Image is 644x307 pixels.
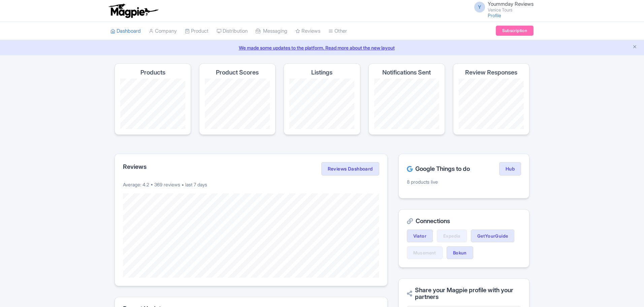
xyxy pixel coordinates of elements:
[488,1,534,7] span: Yoummday Reviews
[499,162,521,176] a: Hub
[437,229,467,242] a: Expedia
[407,287,521,300] h2: Share your Magpie profile with your partners
[149,22,177,40] a: Company
[217,22,248,40] a: Distribution
[407,246,443,259] a: Musement
[447,246,473,259] a: Bokun
[107,3,159,18] img: logo-ab69f6fb50320c5b225c76a69d11143b.png
[488,12,501,18] a: Profile
[382,69,431,76] h4: Notifications Sent
[496,26,534,36] a: Subscription
[4,44,640,51] a: We made some updates to the platform. Read more about the new layout
[465,69,517,76] h4: Review Responses
[488,8,534,12] small: Venice Tours
[407,178,521,185] p: 8 products live
[216,69,259,76] h4: Product Scores
[321,162,379,176] a: Reviews Dashboard
[474,2,485,12] span: Y
[328,22,347,40] a: Other
[110,22,141,40] a: Dashboard
[123,181,379,188] p: Average: 4.2 • 369 reviews • last 7 days
[632,43,637,51] button: Close announcement
[140,69,165,76] h4: Products
[311,69,332,76] h4: Listings
[470,1,534,12] a: Y Yoummday Reviews Venice Tours
[123,163,147,170] h2: Reviews
[295,22,320,40] a: Reviews
[407,218,521,224] h2: Connections
[407,165,470,172] h2: Google Things to do
[256,22,287,40] a: Messaging
[185,22,208,40] a: Product
[407,229,433,242] a: Viator
[471,229,515,242] a: GetYourGuide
